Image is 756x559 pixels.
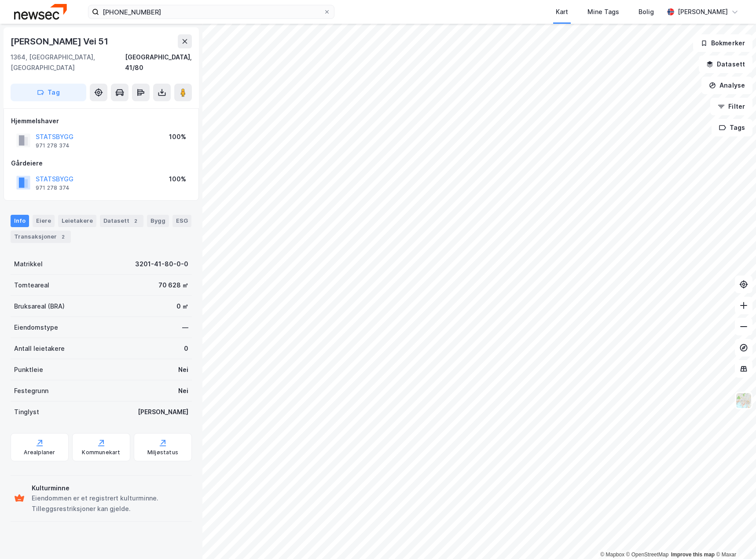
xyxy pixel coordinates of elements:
button: Tag [11,84,86,101]
div: Eiere [33,215,55,227]
div: [GEOGRAPHIC_DATA], 41/80 [125,52,192,73]
div: Punktleie [14,364,43,375]
div: — [182,322,188,333]
a: Improve this map [671,552,715,558]
button: Tags [712,119,752,136]
div: [PERSON_NAME] Vei 51 [11,34,110,48]
div: 0 [184,343,188,354]
div: Kommunekart [82,449,120,456]
div: Kulturminne [32,483,188,493]
div: Bolig [639,7,654,17]
div: 70 628 ㎡ [158,280,188,291]
div: Eiendomstype [14,322,58,333]
div: Festegrunn [14,386,48,396]
div: Tomteareal [14,280,49,291]
iframe: Chat Widget [712,517,756,559]
div: Mine Tags [587,7,619,17]
div: Nei [178,386,188,396]
div: 2 [131,217,140,225]
div: Antall leietakere [14,343,65,354]
div: 100% [169,174,186,184]
div: [PERSON_NAME] [678,7,728,17]
div: Transaksjoner [11,231,71,243]
input: Søk på adresse, matrikkel, gårdeiere, leietakere eller personer [99,5,323,18]
div: 971 278 374 [36,184,70,191]
div: Matrikkel [14,259,43,269]
button: Datasett [699,55,752,73]
div: Gårdeiere [11,158,191,169]
img: newsec-logo.f6e21ccffca1b3a03d2d.png [14,4,67,19]
div: Tinglyst [14,407,39,417]
div: Leietakere [58,215,96,227]
div: 971 278 374 [36,142,70,149]
div: Datasett [100,215,143,227]
div: Kontrollprogram for chat [712,517,756,559]
div: 3201-41-80-0-0 [135,259,188,269]
img: Z [735,392,752,409]
div: Bygg [147,215,169,227]
div: Kart [556,7,568,17]
div: 2 [59,232,67,241]
div: [PERSON_NAME] [138,407,188,417]
div: 100% [169,132,186,142]
div: Hjemmelshaver [11,116,191,126]
div: ESG [172,215,191,227]
a: Mapbox [600,552,624,558]
div: Arealplaner [24,449,55,456]
div: Eiendommen er et registrert kulturminne. Tilleggsrestriksjoner kan gjelde. [32,493,188,514]
button: Analyse [701,77,752,94]
div: Nei [178,364,188,375]
a: OpenStreetMap [626,552,669,558]
div: Miljøstatus [147,449,178,456]
button: Bokmerker [693,34,752,52]
button: Filter [710,98,752,115]
div: 1364, [GEOGRAPHIC_DATA], [GEOGRAPHIC_DATA] [11,52,125,73]
div: Info [11,215,29,227]
div: Bruksareal (BRA) [14,301,65,312]
div: 0 ㎡ [176,301,188,312]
